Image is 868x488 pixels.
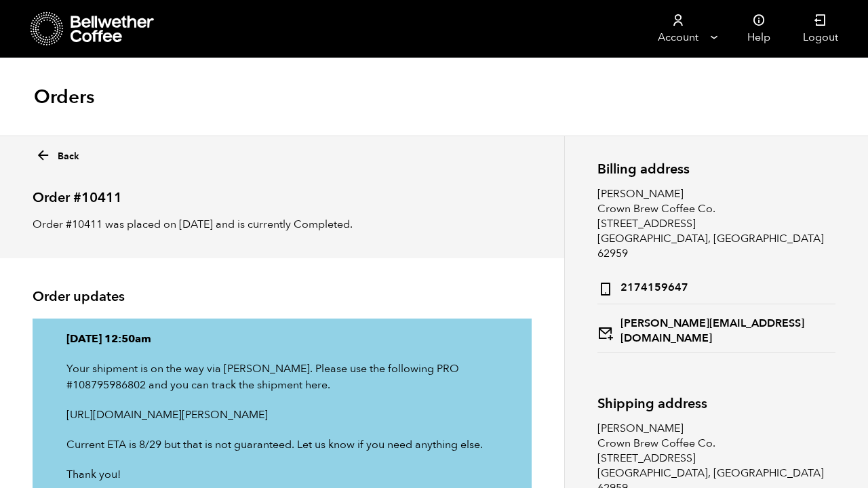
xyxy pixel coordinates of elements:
p: Your shipment is on the way via [PERSON_NAME]. Please use the following PRO #108795986802 and you... [66,361,498,393]
h2: Order #10411 [33,178,532,206]
strong: 2174159647 [597,277,688,297]
h2: Shipping address [597,396,835,411]
h2: Billing address [597,161,835,177]
p: Current ETA is 8/29 but that is not guaranteed. Let us know if you need anything else. [66,436,498,453]
p: Order #10411 was placed on [DATE] and is currently Completed. [33,216,532,232]
strong: [PERSON_NAME][EMAIL_ADDRESS][DOMAIN_NAME] [597,316,835,346]
h2: Order updates [33,289,532,305]
a: [URL][DOMAIN_NAME][PERSON_NAME] [66,407,268,422]
h1: Orders [34,85,94,109]
p: Thank you! [66,466,498,483]
p: [DATE] 12:50am [66,331,498,347]
a: Back [35,144,79,163]
address: [PERSON_NAME] Crown Brew Coffee Co. [STREET_ADDRESS] [GEOGRAPHIC_DATA], [GEOGRAPHIC_DATA] 62959 [597,186,835,353]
